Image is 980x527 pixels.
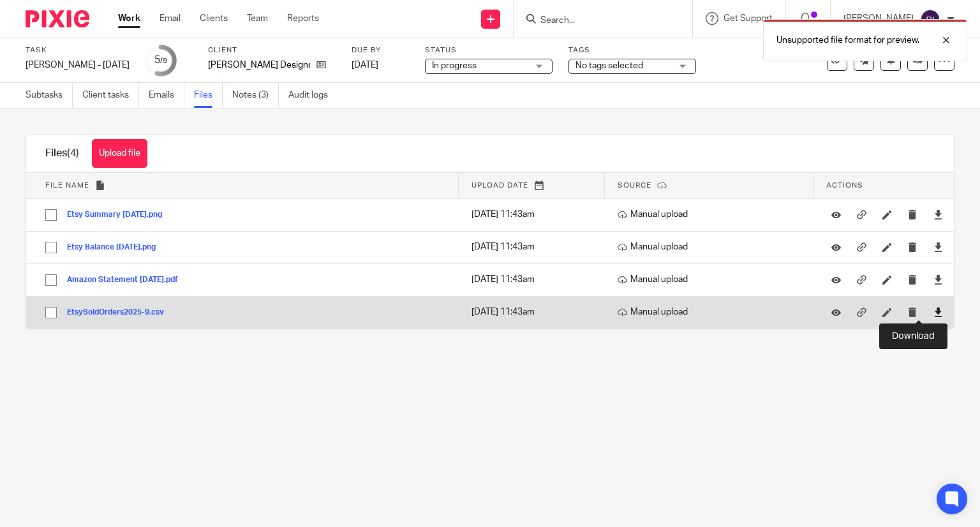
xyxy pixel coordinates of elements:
[26,59,130,71] div: Susan - Sep 2025
[118,12,140,25] a: Work
[45,182,89,189] span: File name
[288,83,338,108] a: Audit logs
[618,241,807,253] p: Manual upload
[208,45,336,56] label: Client
[425,45,553,56] label: Status
[26,10,89,27] img: Pixie
[933,306,943,318] a: Download
[471,182,528,189] span: Upload date
[826,182,863,189] span: Actions
[67,148,79,158] span: (4)
[618,208,807,221] p: Manual upload
[39,235,63,260] input: Select
[776,34,919,47] p: Unsupported file format for preview.
[247,12,268,25] a: Team
[232,83,279,108] a: Notes (3)
[618,182,651,189] span: Source
[471,306,598,318] p: [DATE] 11:43am
[920,9,940,29] img: svg%3E
[618,273,807,286] p: Manual upload
[471,208,598,221] p: [DATE] 11:43am
[39,203,63,227] input: Select
[432,61,477,70] span: In progress
[352,61,378,70] span: [DATE]
[149,83,184,108] a: Emails
[933,273,943,286] a: Download
[39,268,63,292] input: Select
[26,45,130,56] label: Task
[287,12,319,25] a: Reports
[933,208,943,221] a: Download
[194,83,223,108] a: Files
[82,83,139,108] a: Client tasks
[154,53,167,68] div: 5
[67,276,188,285] button: Amazon Statement [DATE].pdf
[67,211,172,219] button: Etsy Summary [DATE].png
[471,241,598,253] p: [DATE] 11:43am
[39,301,63,325] input: Select
[45,147,79,160] h1: Files
[471,273,598,286] p: [DATE] 11:43am
[575,61,643,70] span: No tags selected
[352,45,409,56] label: Due by
[200,12,228,25] a: Clients
[160,12,181,25] a: Email
[26,59,130,71] div: [PERSON_NAME] - [DATE]
[160,57,167,64] small: /9
[92,139,147,168] button: Upload file
[618,306,807,318] p: Manual upload
[67,243,165,252] button: Etsy Balance [DATE].png
[26,83,73,108] a: Subtasks
[67,308,174,317] button: EtsySoldOrders2025-9.csv
[933,241,943,253] a: Download
[208,59,310,71] p: [PERSON_NAME] Designs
